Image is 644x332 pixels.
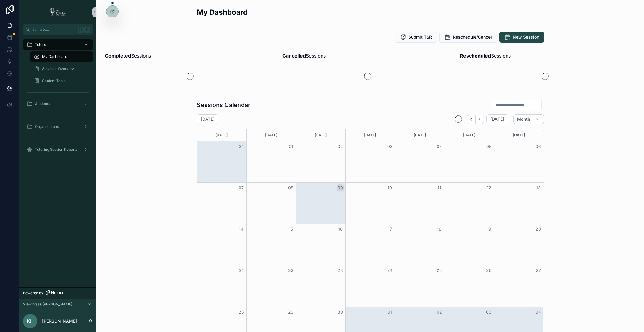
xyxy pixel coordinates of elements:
span: Tutoring Session Reports [35,147,77,152]
a: Student Table [30,75,93,86]
img: App logo [47,7,68,17]
button: 19 [485,226,492,233]
span: KH [27,318,34,325]
button: 24 [386,267,394,274]
button: 03 [485,308,492,316]
button: Reschedule/Cancel [439,32,497,43]
a: Tutors [23,39,93,50]
span: New Session [513,34,539,40]
button: New Session [499,32,544,43]
button: Back [467,115,476,124]
span: My Dashboard [42,54,67,59]
a: Sessions Overview [30,63,93,74]
button: Submit TSR [395,32,437,43]
button: Next [476,115,484,124]
button: 04 [436,143,443,150]
button: 11 [436,184,443,191]
button: 16 [337,226,344,233]
button: 26 [485,267,492,274]
button: 05 [485,143,492,150]
button: 01 [386,308,394,316]
button: 13 [535,184,542,191]
div: [DATE] [396,129,443,141]
span: Viewing as [PERSON_NAME] [23,302,72,307]
h2: [DATE] [201,116,215,122]
button: Jump to...K [23,24,93,35]
button: 03 [386,143,394,150]
button: 07 [238,184,245,191]
span: K [85,27,90,32]
span: Sessions [282,52,326,59]
strong: Completed [105,53,131,59]
button: 21 [238,267,245,274]
strong: Cancelled [282,53,306,59]
span: Sessions Overview [42,66,75,71]
button: 31 [238,143,245,150]
div: [DATE] [198,129,245,141]
div: [DATE] [347,129,394,141]
span: Tutors [35,42,46,47]
button: 15 [287,226,294,233]
span: Jump to... [32,27,75,32]
div: scrollable content [19,35,96,163]
button: [DATE] [486,114,508,124]
button: 27 [535,267,542,274]
a: Powered by [19,287,96,299]
span: Sessions [105,52,151,59]
span: Students [35,101,50,106]
h1: Sessions Calendar [197,101,250,109]
span: Month [517,116,530,122]
button: 22 [287,267,294,274]
button: 20 [535,226,542,233]
button: 18 [436,226,443,233]
button: 14 [238,226,245,233]
a: Organizations [23,121,93,132]
strong: Rescheduled [460,53,491,59]
button: 29 [287,308,294,316]
button: 23 [337,267,344,274]
button: 01 [287,143,294,150]
button: 28 [238,308,245,316]
div: [DATE] [247,129,295,141]
button: 02 [337,143,344,150]
button: 25 [436,267,443,274]
a: My Dashboard [30,51,93,62]
button: 12 [485,184,492,191]
h2: My Dashboard [197,7,248,17]
button: 10 [386,184,394,191]
span: Sessions [460,52,511,59]
button: 08 [287,184,294,191]
a: Students [23,98,93,109]
div: [DATE] [297,129,344,141]
span: [DATE] [490,116,504,122]
span: Organizations [35,124,59,129]
button: Month [513,114,544,124]
p: [PERSON_NAME] [42,318,77,324]
a: Tutoring Session Reports [23,144,93,155]
button: 06 [535,143,542,150]
button: 17 [386,226,394,233]
span: Submit TSR [408,34,432,40]
span: Powered by [23,291,43,296]
span: Reschedule/Cancel [453,34,492,40]
div: [DATE] [446,129,493,141]
span: Student Table [42,78,66,83]
div: [DATE] [495,129,542,141]
button: 04 [535,308,542,316]
button: 02 [436,308,443,316]
button: 30 [337,308,344,316]
button: 09 [337,184,344,191]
